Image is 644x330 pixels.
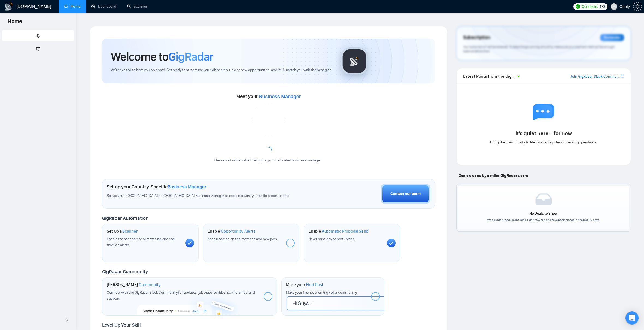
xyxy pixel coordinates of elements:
img: error [252,104,285,136]
div: Contact our team [390,191,421,197]
h1: Set Up a [107,229,138,234]
img: slackcommunity-bg.png [137,290,242,316]
span: rocket [36,30,40,41]
span: GigRadar Community [102,269,148,275]
span: It’s quiet here... for now [515,130,572,137]
span: Set up your [GEOGRAPHIC_DATA] or [GEOGRAPHIC_DATA] Business Manager to access country-specific op... [107,193,301,199]
a: setting [633,4,642,9]
span: Enable the scanner for AI matching and real-time job alerts. [107,237,176,247]
span: GigRadar [168,49,213,64]
span: Business Manager [259,94,301,99]
span: No Deals to Show [529,211,558,216]
a: searchScanner [127,4,147,9]
h1: Welcome to [111,49,213,64]
img: upwork-logo.png [576,4,580,9]
span: 473 [599,4,605,10]
img: gigradar-logo.png [341,47,368,75]
span: We're excited to have you on board. Get ready to streamline your job search, unlock new opportuni... [111,68,332,73]
span: Bring the community to life by sharing ideas or asking questions. [490,140,597,145]
span: loading [265,147,272,154]
span: Home [3,17,26,29]
span: Make your first post on GigRadar community. [286,290,357,295]
span: Meet your [236,94,301,100]
h1: [PERSON_NAME] [107,282,161,287]
img: logo [4,2,13,11]
div: Please wait while we're looking for your dedicated business manager... [211,158,326,163]
span: export [621,74,624,78]
span: GigRadar Automation [102,215,148,221]
span: Latest Posts from the GigRadar Community [463,73,516,80]
span: Subscription [463,33,490,42]
span: Connects: [582,4,598,10]
li: Getting Started [2,30,74,41]
h1: Set up your Country-Specific [107,184,207,190]
div: Reminder [600,34,624,41]
span: We couldn’t load recent deals right now or none have been closed in the last 30 days. [487,218,600,222]
span: Deals closed by similar GigRadar users [456,171,530,180]
button: Contact our team [381,184,430,204]
a: Join GigRadar Slack Community [570,74,620,80]
span: Business Manager [168,184,207,190]
h1: Enable [308,229,368,234]
button: setting [633,2,642,11]
span: Scanner [122,229,138,234]
span: double-left [65,317,70,323]
div: Open Intercom Messenger [625,311,639,325]
span: Community [139,282,161,287]
a: export [621,74,624,79]
span: Connect with the GigRadar Slack Community for updates, job opportunities, partnerships, and support. [107,290,255,301]
span: user [612,5,616,8]
span: Academy [36,46,58,51]
h1: Make your [286,282,323,287]
span: First Post [306,282,323,287]
a: dashboardDashboard [91,4,116,9]
span: Your subscription will be renewed. To keep things running smoothly, make sure your payment method... [463,45,615,53]
span: Level Up Your Skill [102,322,141,328]
img: empty-box [535,193,552,205]
span: Opportunity Alerts [221,229,255,234]
span: Automatic Proposal Send [322,229,368,234]
img: empty chat [533,104,554,125]
span: fund-projection-screen [36,43,40,54]
span: setting [633,4,642,9]
span: Never miss any opportunities. [308,237,355,241]
span: Keep updated on top matches and new jobs. [208,237,278,241]
h1: Enable [208,229,256,234]
a: homeHome [64,4,80,9]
